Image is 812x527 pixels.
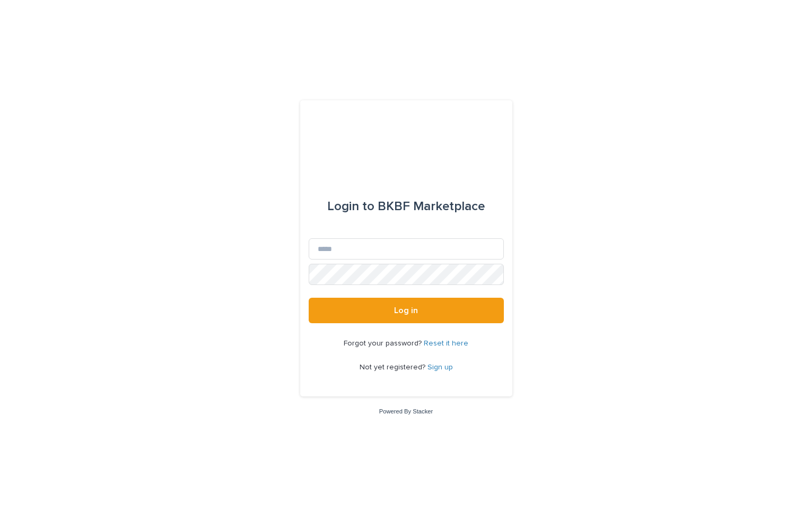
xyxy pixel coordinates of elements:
a: Reset it here [424,340,468,347]
span: Forgot your password? [344,340,424,347]
span: Not yet registered? [360,364,427,371]
button: Log in [309,298,504,323]
span: Log in [394,306,418,315]
img: l65f3yHPToSKODuEVUav [353,126,459,158]
span: Login to [327,200,374,213]
a: Sign up [427,364,453,371]
a: Powered By Stacker [379,408,433,414]
div: BKBF Marketplace [327,192,485,221]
